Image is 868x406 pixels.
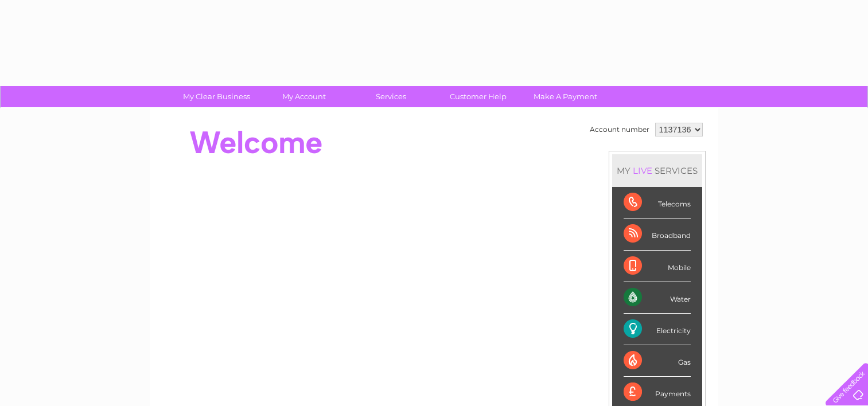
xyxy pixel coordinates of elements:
div: Broadband [624,218,691,250]
td: Account number [587,120,652,139]
div: MY SERVICES [612,154,702,187]
div: Mobile [624,251,691,282]
a: Make A Payment [518,86,613,107]
a: Services [344,86,438,107]
a: Customer Help [431,86,526,107]
div: LIVE [630,165,655,176]
a: My Account [256,86,351,107]
div: Telecoms [624,187,691,218]
div: Electricity [624,314,691,345]
div: Gas [624,345,691,377]
div: Water [624,282,691,314]
a: My Clear Business [169,86,264,107]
